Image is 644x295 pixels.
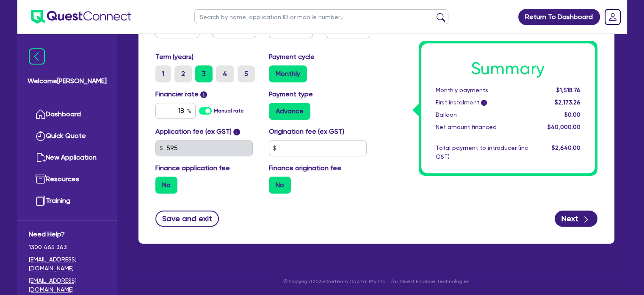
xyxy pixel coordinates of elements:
[174,65,192,82] label: 2
[29,255,105,273] a: [EMAIL_ADDRESS][DOMAIN_NAME]
[29,243,105,252] span: 1300 465 363
[29,190,105,212] a: Training
[29,125,105,147] a: Quick Quote
[602,6,624,28] a: Dropdown toggle
[29,147,105,169] a: New Application
[29,169,105,190] a: Resources
[155,211,219,227] button: Save and exit
[269,103,310,120] label: Advance
[429,123,534,132] div: Net amount financed
[269,126,344,137] label: Origination fee (ex GST)
[555,211,597,227] button: Next
[29,48,45,65] img: icon-menu-close
[429,143,534,161] div: Total payment to introducer (inc GST)
[233,129,240,135] span: i
[29,104,105,125] a: Dashboard
[554,99,580,106] span: $2,173.26
[155,65,171,82] label: 1
[556,87,580,93] span: $1,518.76
[36,152,46,163] img: new-application
[194,9,448,24] input: Search by name, application ID or mobile number...
[238,65,255,82] label: 5
[155,52,193,62] label: Term (years)
[429,98,534,107] div: First instalment
[200,91,207,98] span: i
[429,110,534,119] div: Balloon
[269,52,315,62] label: Payment cycle
[269,89,313,99] label: Payment type
[29,229,105,239] span: Need Help?
[518,9,600,25] a: Return To Dashboard
[36,196,46,206] img: training
[269,163,341,173] label: Finance origination fee
[155,126,232,137] label: Application fee (ex GST)
[269,177,291,194] label: No
[29,276,105,294] a: [EMAIL_ADDRESS][DOMAIN_NAME]
[216,65,234,82] label: 4
[551,144,580,151] span: $2,640.00
[429,86,534,95] div: Monthly payments
[547,124,580,130] span: $40,000.00
[155,89,207,99] label: Financier rate
[28,76,107,86] span: Welcome [PERSON_NAME]
[155,177,177,194] label: No
[564,111,580,118] span: $0.00
[133,278,620,285] p: © Copyright 2025 Oneteam Capital Pty Ltd T/as Quest Finance Technologies
[36,131,46,141] img: quick-quote
[195,65,213,82] label: 3
[481,100,487,106] span: i
[269,65,307,82] label: Monthly
[214,107,244,115] label: Manual rate
[436,59,580,79] h1: Summary
[31,10,131,24] img: quest-connect-logo-blue
[155,163,230,173] label: Finance application fee
[36,174,46,184] img: resources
